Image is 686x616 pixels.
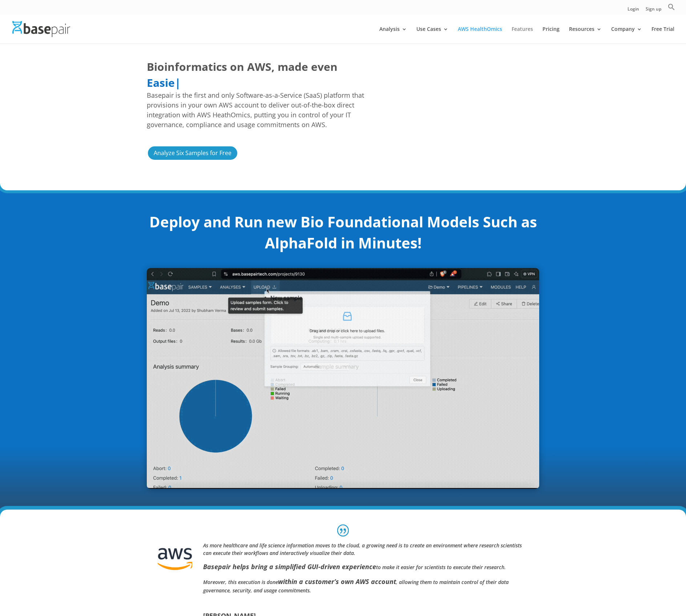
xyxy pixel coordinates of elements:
[458,27,502,44] a: AWS HealthOmics
[416,27,448,44] a: Use Cases
[203,542,522,556] i: As more healthcare and life science information moves to the cloud, a growing need is to create a...
[395,59,539,140] iframe: Overcoming the Scientific and IT Challenges Associated with Scaling Omics Analysis | AWS Events
[546,564,677,607] iframe: Drift Widget Chat Controller
[147,268,539,489] img: AlphaFold
[147,75,175,90] span: Easie
[668,3,675,11] svg: Search
[12,21,70,37] img: Basepair
[203,562,376,571] strong: Basepair helps bring a simplified GUI-driven experience
[569,27,602,44] a: Resources
[175,75,181,90] span: |
[651,27,674,44] a: Free Trial
[203,579,509,594] i: Moreover, this execution is done , allowing them to maintain control of their data governance, se...
[147,59,338,75] span: Bioinformatics on AWS, made even
[379,27,407,44] a: Analysis
[147,211,539,257] h2: Deploy and Run new Bio Foundational Models Such as AlphaFold in Minutes!
[611,27,642,44] a: Company
[542,27,560,44] a: Pricing
[628,7,639,15] a: Login
[512,27,533,44] a: Features
[668,3,675,15] a: Search Icon Link
[278,577,396,586] b: within a customer’s own AWS account
[203,564,506,571] i: to make it easier for scientists to execute their research.
[147,90,374,130] span: Basepair is the first and only Software-as-a-Service (SaaS) platform that provisions in your own ...
[147,145,238,161] a: Analyze Six Samples for Free
[646,7,661,15] a: Sign up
